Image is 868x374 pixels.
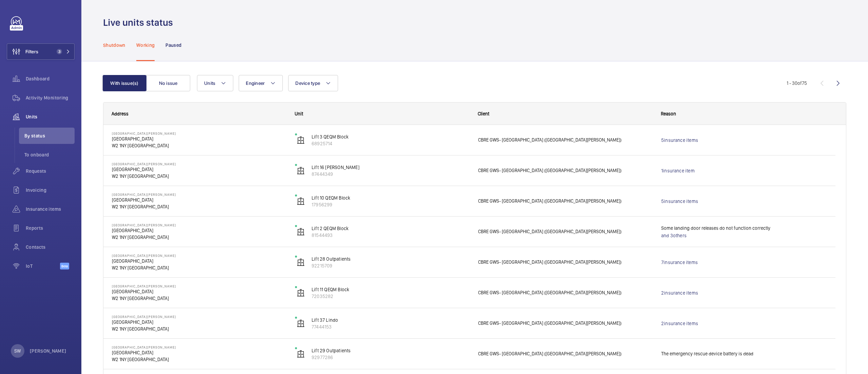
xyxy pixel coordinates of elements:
span: Unit [295,111,303,116]
span: Beta [60,263,69,269]
span: CBRE GWS- [GEOGRAPHIC_DATA] ([GEOGRAPHIC_DATA][PERSON_NAME]) [478,289,652,297]
span: Activity Monitoring [26,94,75,101]
p: [GEOGRAPHIC_DATA][PERSON_NAME] [112,192,286,197]
span: CBRE GWS- [GEOGRAPHIC_DATA] ([GEOGRAPHIC_DATA][PERSON_NAME]) [478,136,652,144]
p: Some landing door releases do not function correctly [661,224,827,239]
p: [GEOGRAPHIC_DATA][PERSON_NAME] [112,315,286,319]
span: Reason [661,111,676,116]
p: 72035282 [312,293,469,300]
p: [GEOGRAPHIC_DATA] [112,166,286,173]
img: elevator.svg [297,167,305,175]
p: Shutdown [103,42,125,49]
p: 77444153 [312,323,469,330]
span: Insurance items [26,206,75,212]
button: Engineer [239,75,283,91]
button: Units [197,75,233,91]
p: W2 1NY [GEOGRAPHIC_DATA] [112,173,286,180]
button: Filters3 [7,43,75,60]
span: 3 [57,49,62,54]
p: [GEOGRAPHIC_DATA][PERSON_NAME] [112,254,286,258]
p: The emergency rescue device battery is dead [661,350,827,358]
span: IoT [26,263,60,269]
span: Dashboard [26,75,75,82]
p: [GEOGRAPHIC_DATA] [112,319,286,325]
button: No issue [146,75,190,91]
a: 2insurance items [661,289,827,296]
span: By status [24,132,75,139]
p: Paused [165,42,181,49]
img: elevator.svg [297,350,305,358]
p: Lift 2 QEQM Block [312,225,469,232]
span: Contacts [26,244,75,250]
p: SW [14,348,21,354]
p: Lift 3 QEQM Block [312,133,469,140]
p: 92977286 [312,354,469,361]
span: Units [26,113,75,120]
span: Invoicing [26,187,75,193]
p: 68925714 [312,140,469,147]
span: CBRE GWS- [GEOGRAPHIC_DATA] ([GEOGRAPHIC_DATA][PERSON_NAME]) [478,197,652,205]
p: W2 1NY [GEOGRAPHIC_DATA] [112,142,286,149]
p: [GEOGRAPHIC_DATA] [112,258,286,264]
img: elevator.svg [297,319,305,328]
span: Requests [26,168,75,174]
a: 7insurance items [661,259,827,266]
span: CBRE GWS- [GEOGRAPHIC_DATA] ([GEOGRAPHIC_DATA][PERSON_NAME]) [478,167,652,174]
p: Lift 10 QEQM Block [312,194,469,201]
span: To onboard [24,151,75,158]
p: [GEOGRAPHIC_DATA] [112,197,286,203]
p: [GEOGRAPHIC_DATA] [112,288,286,295]
h1: Live units status [103,16,177,29]
span: CBRE GWS- [GEOGRAPHIC_DATA] ([GEOGRAPHIC_DATA][PERSON_NAME]) [478,228,652,236]
span: Filters [25,48,38,55]
p: Lift 37 Lindo [312,317,469,323]
img: elevator.svg [297,289,305,297]
span: Units [204,80,215,86]
p: [GEOGRAPHIC_DATA][PERSON_NAME] [112,223,286,227]
p: [GEOGRAPHIC_DATA] [112,227,286,234]
img: elevator.svg [297,136,305,144]
span: others [673,233,687,238]
p: 17956299 [312,201,469,208]
span: CBRE GWS- [GEOGRAPHIC_DATA] ([GEOGRAPHIC_DATA][PERSON_NAME]) [478,258,652,266]
p: 92215709 [312,262,469,269]
p: 87444349 [312,171,469,177]
img: elevator.svg [297,228,305,236]
p: W2 1NY [GEOGRAPHIC_DATA] [112,325,286,332]
span: of [797,80,802,86]
p: W2 1NY [GEOGRAPHIC_DATA] [112,203,286,210]
p: [GEOGRAPHIC_DATA][PERSON_NAME] [112,284,286,288]
span: Reports [26,225,75,231]
p: Lift 16 [PERSON_NAME] [312,164,469,171]
img: elevator.svg [297,258,305,266]
span: Engineer [246,80,265,86]
p: [PERSON_NAME] [30,348,66,354]
p: 81544493 [312,232,469,239]
button: With issue(s) [102,75,146,91]
button: Device type [288,75,338,91]
a: 5insurance items [661,198,827,205]
a: 2insurance items [661,320,827,327]
p: W2 1NY [GEOGRAPHIC_DATA] [112,295,286,302]
p: [GEOGRAPHIC_DATA][PERSON_NAME] [112,131,286,135]
p: Lift 29 Outpatients [312,347,469,354]
span: Device type [295,80,320,86]
a: 1insurance item [661,167,827,174]
span: Client [478,111,489,116]
span: Address [112,111,129,116]
a: and 3others [661,232,827,239]
span: CBRE GWS- [GEOGRAPHIC_DATA] ([GEOGRAPHIC_DATA][PERSON_NAME]) [478,319,652,327]
p: [GEOGRAPHIC_DATA][PERSON_NAME] [112,162,286,166]
p: W2 1NY [GEOGRAPHIC_DATA] [112,264,286,271]
img: elevator.svg [297,197,305,205]
span: 1 - 30 75 [787,81,807,86]
p: W2 1NY [GEOGRAPHIC_DATA] [112,356,286,363]
p: [GEOGRAPHIC_DATA][PERSON_NAME] [112,345,286,349]
p: [GEOGRAPHIC_DATA] [112,349,286,356]
p: Lift 28 Outpatients [312,256,469,262]
p: Working [136,42,155,49]
p: Lift 11 QEQM Block [312,286,469,293]
p: [GEOGRAPHIC_DATA] [112,135,286,142]
p: W2 1NY [GEOGRAPHIC_DATA] [112,234,286,241]
a: 5insurance items [661,137,827,144]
